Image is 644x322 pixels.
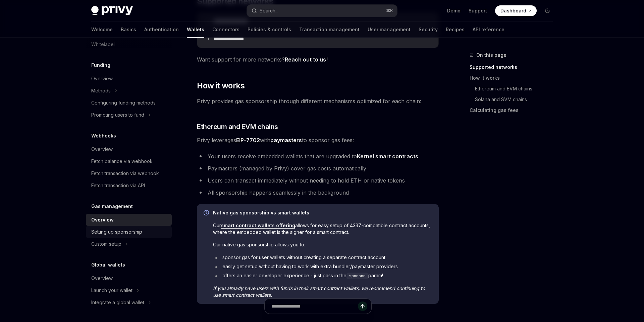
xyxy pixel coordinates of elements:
a: Overview [86,214,172,226]
a: Security [419,22,438,38]
a: Welcome [91,22,113,38]
a: Fetch balance via webhook [86,155,172,167]
strong: paymasters [270,137,302,144]
a: Overview [86,73,172,85]
div: Methods [91,87,111,95]
a: Ethereum and EVM chains [475,83,558,94]
li: Paymasters (managed by Privy) cover gas costs automatically [197,164,439,173]
span: How it works [197,80,245,91]
a: Transaction management [299,22,360,38]
span: Ethereum and EVM chains [197,122,278,131]
div: Setting up sponsorship [91,228,142,236]
div: Integrate a global wallet [91,298,144,307]
code: sponsor [346,273,368,279]
h5: Global wallets [91,261,125,269]
a: Connectors [212,22,239,38]
span: On this page [476,51,506,59]
a: API reference [473,22,504,38]
strong: Native gas sponsorship vs smart wallets [213,210,309,215]
a: smart contract wallets offering [221,223,295,229]
svg: Info [204,210,210,217]
a: Overview [86,272,172,284]
div: Search... [260,7,278,15]
a: Demo [447,7,461,14]
a: Fetch transaction via API [86,179,172,192]
a: How it works [470,73,558,83]
a: EIP-7702 [236,137,260,144]
li: sponsor gas for user wallets without creating a separate contract account [213,254,432,261]
a: Authentication [144,22,179,38]
h5: Webhooks [91,132,116,140]
li: Users can transact immediately without needing to hold ETH or native tokens [197,176,439,185]
div: Launch your wallet [91,286,132,294]
span: Want support for more networks? [197,55,439,64]
div: Overview [91,145,113,153]
h5: Funding [91,61,110,69]
a: Configuring funding methods [86,97,172,109]
div: Configuring funding methods [91,99,156,107]
a: Calculating gas fees [470,105,558,116]
a: Reach out to us! [285,56,328,63]
img: dark logo [91,6,133,15]
a: Supported networks [470,62,558,73]
span: Our native gas sponsorship allows you to: [213,241,432,248]
a: Support [469,7,487,14]
a: Basics [121,22,136,38]
a: Policies & controls [248,22,291,38]
button: Toggle dark mode [542,5,553,16]
a: Dashboard [495,5,537,16]
div: Prompting users to fund [91,111,144,119]
li: easily get setup without having to work with extra bundler/paymaster providers [213,263,432,270]
button: Search...⌘K [247,5,397,17]
li: offers an easier developer experience - just pass in the param! [213,272,432,279]
span: Dashboard [500,7,526,14]
a: User management [368,22,411,38]
a: Wallets [187,22,204,38]
a: Overview [86,143,172,155]
a: Solana and SVM chains [475,94,558,105]
button: Send message [358,301,367,311]
div: Fetch balance via webhook [91,157,153,165]
span: ⌘ K [386,8,393,13]
li: Your users receive embedded wallets that are upgraded to [197,152,439,161]
div: Overview [91,216,114,224]
h5: Gas management [91,202,133,210]
div: Overview [91,274,113,282]
div: Fetch transaction via API [91,182,145,190]
a: Kernel smart contracts [357,153,418,160]
a: Recipes [446,22,465,38]
li: All sponsorship happens seamlessly in the background [197,188,439,197]
em: If you already have users with funds in their smart contract wallets, we recommend continuing to ... [213,285,425,298]
span: Privy provides gas sponsorship through different mechanisms optimized for each chain: [197,96,439,106]
div: Fetch transaction via webhook [91,169,159,177]
div: Custom setup [91,240,121,248]
div: Overview [91,75,113,83]
span: Our allows for easy setup of 4337-compatible contract accounts, where the embedded wallet is the ... [213,222,432,236]
a: Setting up sponsorship [86,226,172,238]
span: Privy leverages with to sponsor gas fees: [197,135,439,145]
a: Fetch transaction via webhook [86,167,172,179]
